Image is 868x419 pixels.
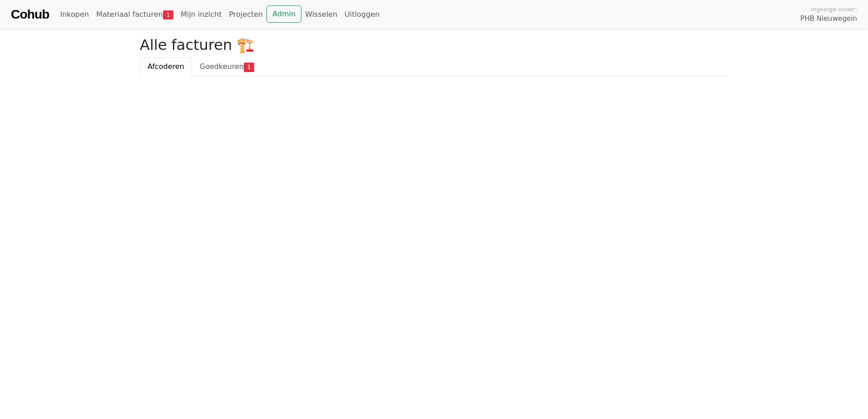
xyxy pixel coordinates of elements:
h2: Alle facturen 🏗️ [140,36,728,54]
a: Projecten [225,5,266,24]
span: 1 [163,10,173,19]
a: Mijn inzicht [177,5,226,24]
a: Admin [266,5,301,23]
span: 1 [244,63,254,72]
a: Goedkeuren1 [192,57,262,76]
span: Ingelogd onder: [811,5,857,14]
span: Afcoderen [148,62,184,71]
span: Goedkeuren [200,62,244,71]
a: Inkopen [56,5,92,24]
a: Cohub [11,4,49,25]
span: PHB Nieuwegein [800,14,857,24]
a: Afcoderen [140,57,192,76]
a: Materiaal facturen1 [93,5,177,24]
a: Uitloggen [341,5,383,24]
a: Wisselen [301,5,341,24]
